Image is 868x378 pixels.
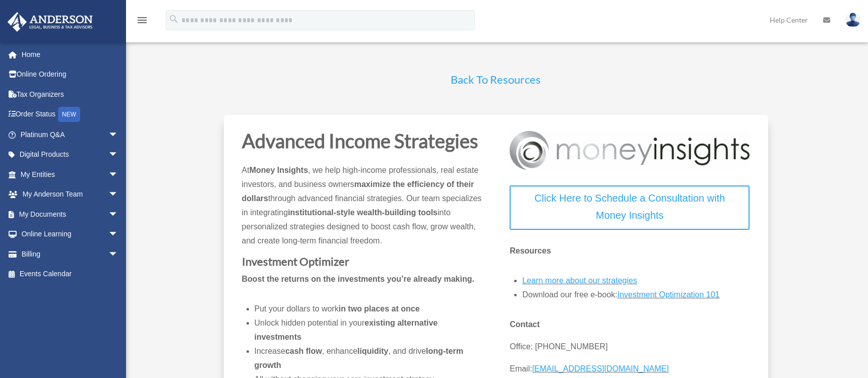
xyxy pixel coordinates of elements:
a: Billingarrow_drop_down [7,244,134,264]
strong: in two places at once [339,304,420,313]
a: My Anderson Teamarrow_drop_down [7,184,134,205]
strong: liquidity [357,347,388,355]
img: User Pic [845,13,860,27]
a: Learn more about our strategies [522,276,637,290]
p: At , we help high-income professionals, real estate investors, and business owners through advanc... [242,163,482,256]
strong: Boost the returns on the investments you’re already making. [242,275,474,283]
a: Events Calendar [7,264,134,284]
strong: institutional-style wealth-building tools [288,208,438,217]
a: Click Here to Schedule a Consultation with Money Insights [510,185,750,230]
i: menu [136,14,148,26]
a: My Documentsarrow_drop_down [7,204,134,224]
a: Investment Optimization 101 [617,290,720,304]
strong: Money Insights [250,166,308,174]
strong: Investment Optimizer [242,255,349,268]
strong: long-term growth [255,347,463,369]
span: arrow_drop_down [108,244,129,265]
li: Increase , enhance , and drive [255,344,482,372]
span: arrow_drop_down [108,224,129,245]
li: Put your dollars to work [255,302,482,316]
div: NEW [58,107,80,122]
a: Order StatusNEW [7,104,134,125]
a: Home [7,44,134,65]
strong: Contact [510,320,540,329]
li: Unlock hidden potential in your [255,316,482,344]
span: arrow_drop_down [108,145,129,165]
strong: maximize the efficiency of their dollars [242,180,474,203]
a: Back To Resources [451,73,541,91]
strong: Resources [510,246,551,255]
span: arrow_drop_down [108,204,129,225]
p: Office: [PHONE_NUMBER] [510,340,750,362]
a: Digital Productsarrow_drop_down [7,145,134,165]
span: arrow_drop_down [108,164,129,185]
a: Tax Organizers [7,84,134,104]
a: Online Learningarrow_drop_down [7,224,134,244]
img: Anderson Advisors Platinum Portal [5,12,96,32]
strong: Advanced Income Strategies [242,129,478,152]
span: arrow_drop_down [108,124,129,145]
a: menu [136,18,148,26]
strong: cash flow [285,347,322,355]
i: search [168,14,179,25]
img: Money-Insights-Logo-Silver NEW [510,131,750,170]
a: [EMAIL_ADDRESS][DOMAIN_NAME] [532,364,669,378]
a: Online Ordering [7,65,134,85]
strong: existing alternative investments [255,319,438,341]
a: Platinum Q&Aarrow_drop_down [7,124,134,145]
a: My Entitiesarrow_drop_down [7,164,134,184]
p: Download our free e-book: [522,288,750,302]
span: arrow_drop_down [108,184,129,205]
